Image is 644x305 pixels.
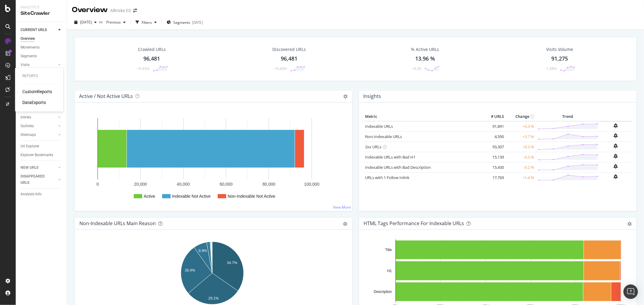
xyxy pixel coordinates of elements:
a: URLs with 1 Follow Inlink [365,175,410,180]
h4: Insights [364,92,381,100]
button: [DATE] [72,17,99,27]
div: Alltricks ES [110,8,131,14]
div: bell-plus [614,154,618,159]
td: +1.4 % [505,172,536,183]
div: 96,481 [281,55,298,63]
td: -0.2 % [505,162,536,172]
div: SiteCrawler [21,10,62,17]
text: 40,000 [177,182,190,187]
div: DataExports [22,100,46,106]
div: Non-Indexable URLs Main Reason [79,220,156,226]
div: Filters [142,20,152,25]
div: +0.43% [275,66,287,71]
div: bell-plus [614,164,618,169]
a: Overview [21,36,62,42]
button: Segments[DATE] [164,17,205,27]
td: +0.3 % [505,142,536,152]
a: NEW URLS [21,165,56,171]
text: 100,000 [304,182,319,187]
text: Description [373,290,392,294]
a: Indexable URLs [365,124,393,129]
text: Active [144,194,155,199]
div: bell-plus [614,123,618,128]
span: vs [99,19,104,24]
td: 93,307 [481,142,505,152]
div: Analytics [21,5,62,10]
div: bell-plus [614,174,618,179]
div: DISAPPEARED URLS [21,173,51,186]
span: 2025 Oct. 5th [80,20,92,25]
div: Segments [21,53,37,59]
div: Sitemaps [21,132,36,138]
div: Outlinks [21,123,34,129]
a: Outlinks [21,123,56,129]
td: 4,590 [481,131,505,142]
div: Reports [22,74,56,79]
div: +0.43% [137,66,150,71]
th: # URLS [481,112,505,121]
h4: Active / Not Active URLs [79,92,133,100]
td: +3.7 % [505,131,536,142]
a: Indexable URLs with Bad Description [365,165,431,170]
a: Segments [21,53,62,59]
th: Change [505,112,536,121]
a: Indexable URLs with Bad H1 [365,154,416,160]
span: Previous [104,20,121,25]
svg: A chart. [79,112,347,206]
td: 15,139 [481,152,505,162]
text: H1 [387,269,392,273]
div: +0.36 [412,66,421,71]
a: CustomReports [22,89,52,95]
div: bell-plus [614,133,618,138]
div: Visits [21,62,30,68]
div: gear [627,222,632,226]
a: Url Explorer [21,143,62,149]
th: Metric [364,112,482,121]
td: -0.3 % [505,152,536,162]
a: Visits [21,62,56,68]
text: Indexable Not Active [172,194,211,199]
div: Inlinks [21,114,31,121]
div: [DATE] [192,20,203,25]
div: Movements [21,44,40,51]
text: Non-Indexable Not Active [228,194,275,199]
th: Trend [536,112,600,121]
button: Filters [133,17,159,27]
td: 91,891 [481,121,505,132]
text: 6.9% [199,249,207,253]
div: 96,481 [144,55,160,63]
text: 60,000 [219,182,232,187]
text: 20,000 [134,182,147,187]
text: Title [385,248,392,252]
text: 34.7% [227,261,237,265]
a: Explorer Bookmarks [21,152,62,158]
div: bell-plus [614,143,618,148]
i: Options [344,94,348,99]
div: Overview [21,36,35,42]
a: 2xx URLs [365,144,382,149]
span: Segments [173,20,190,25]
div: gear [343,222,348,226]
div: CURRENT URLS [21,27,47,33]
div: Open Intercom Messenger [623,285,638,299]
text: 80,000 [262,182,275,187]
div: Crawled URLs [138,46,166,52]
a: DISAPPEARED URLS [21,173,56,186]
a: Non-Indexable URLs [365,134,402,139]
a: Movements [21,44,62,51]
a: Analysis Info [21,191,62,197]
div: Analysis Info [21,191,42,197]
div: Url Explorer [21,143,39,149]
a: View More [333,205,351,210]
div: 13.96 % [415,55,435,63]
td: 15,430 [481,162,505,172]
div: -1.38% [546,66,557,71]
td: 17,769 [481,172,505,183]
div: % Active URLs [411,46,439,52]
div: Overview [72,5,108,15]
div: Explorer Bookmarks [21,152,53,158]
div: Visits Volume [546,46,573,52]
td: +0.3 % [505,121,536,132]
div: HTML Tags Performance for Indexable URLs [364,220,464,226]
